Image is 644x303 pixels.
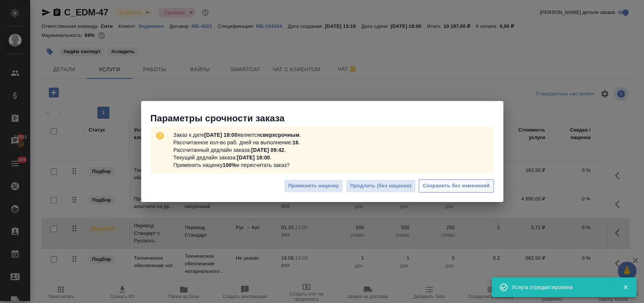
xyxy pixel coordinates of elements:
[350,182,411,190] span: Продлить (без наценки)
[251,147,284,153] b: [DATE] 09:42
[423,182,490,190] span: Сохранить без изменений
[151,112,503,124] p: Параметры срочности заказа
[284,179,343,193] button: Применить наценку
[260,132,300,138] b: сверхсрочным
[292,139,298,145] b: 16
[171,128,304,172] p: Заказ к дате является . Рассчитанное кол-во раб. дней на выполнение: . Рассчитанный дедлайн заказ...
[204,132,237,138] b: [DATE] 18:00
[618,284,633,291] button: Закрыть
[237,155,270,161] b: [DATE] 18:00
[223,162,236,168] b: 100%
[512,283,611,291] div: Услуга отредактирована
[288,182,339,190] span: Применить наценку
[419,179,494,193] button: Сохранить без изменений
[346,179,415,193] button: Продлить (без наценки)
